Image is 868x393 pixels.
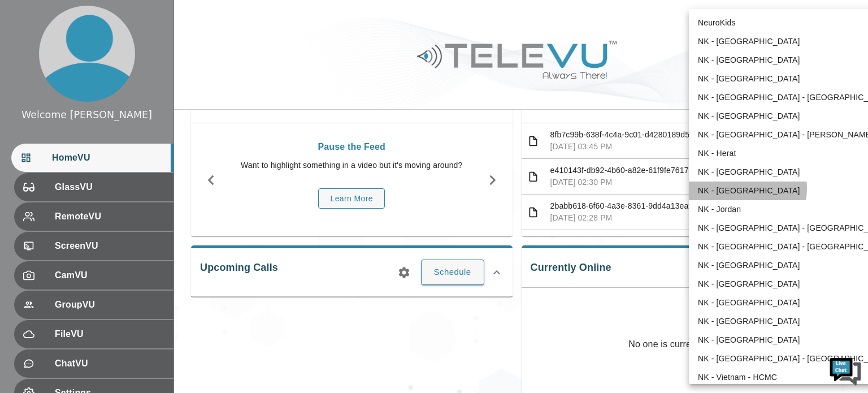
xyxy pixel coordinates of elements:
img: d_736959983_company_1615157101543_736959983 [19,53,47,81]
textarea: Type your message and hit 'Enter' [6,268,215,308]
img: Chat Widget [828,353,862,387]
div: Minimize live chat window [185,6,212,33]
div: Chat with us now [59,59,190,74]
span: We're online! [66,122,156,236]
